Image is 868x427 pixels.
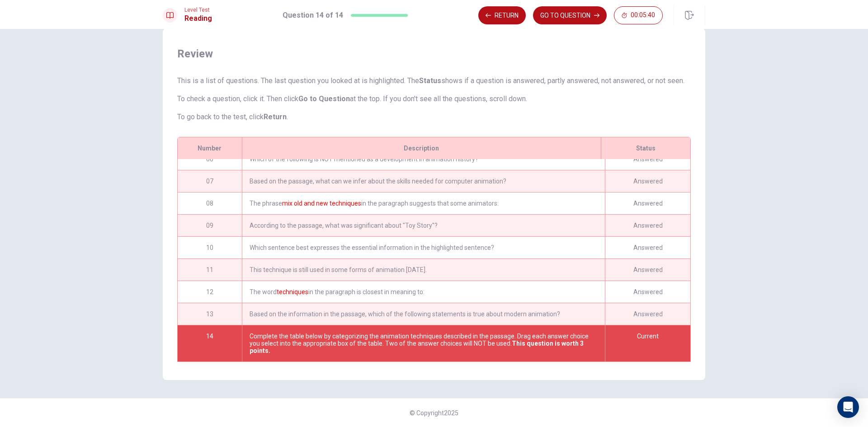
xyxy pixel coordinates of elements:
[178,192,242,214] div: 08
[178,325,242,361] div: 14
[178,259,242,281] div: 11
[242,170,605,192] div: Based on the passage, what can we infer about the skills needed for computer animation?
[177,75,691,86] p: This is a list of questions. The last question you looked at is highlighted. The shows if a quest...
[178,281,242,303] div: 12
[478,6,526,24] button: Return
[283,10,343,21] h1: Question 14 of 14
[184,13,212,24] h1: Reading
[837,396,859,418] div: Open Intercom Messenger
[264,113,287,121] strong: Return
[605,215,690,236] div: Answered
[614,6,663,24] button: 00:05:40
[242,303,605,325] div: Based on the information in the passage, which of the following statements is true about modern a...
[242,325,605,361] div: Complete the table below by categorizing the animation techniques described in the passage. Drag ...
[605,303,690,325] div: Answered
[605,148,690,170] div: Answered
[631,12,655,19] span: 00:05:40
[178,237,242,258] div: 10
[605,325,690,361] div: Current
[282,200,361,207] font: mix old and new techniques
[177,47,691,61] span: Review
[605,170,690,192] div: Answered
[178,303,242,325] div: 13
[242,215,605,236] div: According to the passage, what was significant about "Toy Story"?
[298,94,350,103] strong: Go to Question
[242,148,605,170] div: Which of the following is NOT mentioned as a development in animation history?
[178,215,242,236] div: 09
[605,259,690,281] div: Answered
[605,237,690,258] div: Answered
[605,192,690,214] div: Answered
[533,6,607,24] button: GO TO QUESTION
[242,259,605,281] div: This technique is still used in some forms of animation [DATE].
[410,409,458,417] span: © Copyright 2025
[177,112,691,122] p: To go back to the test, click .
[250,340,584,354] b: This question is worth 3 points.
[605,281,690,303] div: Answered
[419,76,441,85] strong: Status
[601,137,690,159] div: Status
[277,288,308,296] font: techniques
[178,148,242,170] div: 06
[178,170,242,192] div: 07
[242,281,605,303] div: The word in the paragraph is closest in meaning to:
[184,7,212,13] span: Level Test
[242,192,605,214] div: The phrase in the paragraph suggests that some animators:
[242,137,601,159] div: Description
[177,94,691,104] p: To check a question, click it. Then click at the top. If you don't see all the questions, scroll ...
[242,237,605,258] div: Which sentence best expresses the essential information in the highlighted sentence?
[178,137,242,159] div: Number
